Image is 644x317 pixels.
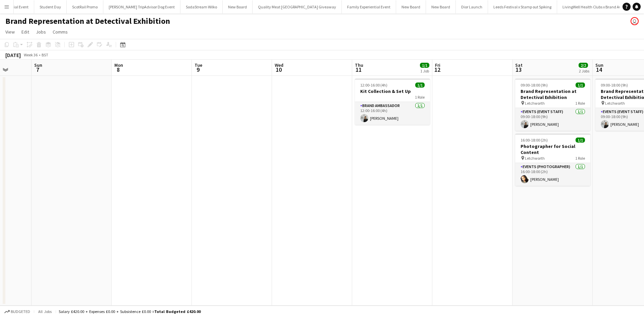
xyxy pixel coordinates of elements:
[19,28,32,36] a: Edit
[22,52,39,57] span: Week 36
[5,16,170,26] h1: Brand Representation at Detectival Exhibition
[3,308,31,315] button: Budgeted
[11,309,30,314] span: Budgeted
[456,0,488,13] button: Dior Launch
[180,0,223,13] button: SodaStream Wilko
[154,309,201,314] span: Total Budgeted £420.00
[33,28,49,36] a: Jobs
[253,0,342,13] button: Quality Meat [GEOGRAPHIC_DATA] Giveaway
[53,29,68,35] span: Comms
[5,52,21,58] div: [DATE]
[37,309,53,314] span: All jobs
[488,0,557,13] button: Leeds Festival x Stamp out Spiking
[631,17,639,25] app-user-avatar: Joanne Milne
[34,0,67,13] button: Student Day
[67,0,103,13] button: ScotRail Promo
[223,0,253,13] button: New Board
[42,52,48,57] div: BST
[426,0,456,13] button: New Board
[50,28,70,36] a: Comms
[342,0,396,13] button: Family Experiential Event
[396,0,426,13] button: New Board
[5,29,15,35] span: View
[3,28,17,36] a: View
[103,0,180,13] button: [PERSON_NAME] TripAdvisor Dog Event
[557,0,641,13] button: LivingWell Health Clubs x Brand Awareness
[59,309,201,314] div: Salary £420.00 + Expenses £0.00 + Subsistence £0.00 =
[21,29,29,35] span: Edit
[36,29,46,35] span: Jobs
